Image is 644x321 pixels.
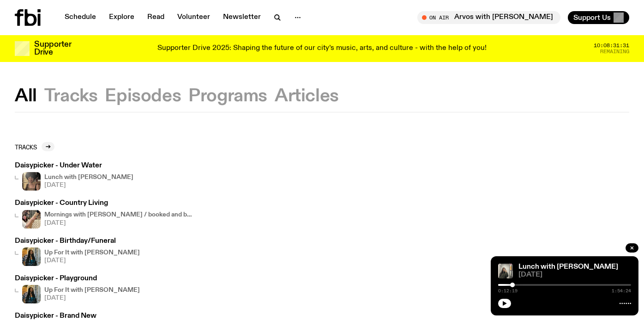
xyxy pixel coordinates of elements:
h4: Up For It with [PERSON_NAME] [44,250,140,256]
span: Support Us [573,13,611,22]
span: [DATE] [518,272,631,278]
h3: Supporter Drive [34,41,71,56]
h3: Daisypicker - Country Living [15,200,192,207]
h2: Tracks [15,143,37,150]
button: Articles [275,88,339,105]
span: 0:12:19 [498,289,518,293]
a: Lunch with [PERSON_NAME] [518,263,618,271]
img: Ify - a Brown Skin girl with black braided twists, looking up to the side with her tongue stickin... [22,285,41,303]
span: 1:54:24 [612,289,631,293]
a: Volunteer [172,11,216,24]
a: Schedule [59,11,102,24]
a: Read [142,11,170,24]
a: Tracks [15,142,54,151]
p: Supporter Drive 2025: Shaping the future of our city’s music, arts, and culture - with the help o... [157,44,487,53]
button: All [15,88,37,105]
span: [DATE] [44,220,192,226]
span: 10:08:31:31 [594,43,629,48]
h3: Daisypicker - Under Water [15,162,133,169]
button: On AirArvos with [PERSON_NAME] [417,11,560,24]
a: Daisypicker - Country LivingA photo of Jim in the fbi studio sitting on a chair and awkwardly hol... [15,200,192,228]
h3: Daisypicker - Playground [15,275,140,282]
button: Support Us [568,11,629,24]
a: Explore [103,11,140,24]
button: Episodes [105,88,181,105]
img: Ify - a Brown Skin girl with black braided twists, looking up to the side with her tongue stickin... [22,247,41,266]
h3: Daisypicker - Birthday/Funeral [15,238,140,245]
a: Newsletter [217,11,266,24]
h4: Lunch with [PERSON_NAME] [44,174,133,180]
img: A photo of Jim in the fbi studio sitting on a chair and awkwardly holding their leg in the air, s... [22,210,41,228]
a: Daisypicker - PlaygroundIfy - a Brown Skin girl with black braided twists, looking up to the side... [15,275,140,303]
h3: Daisypicker - Brand New [15,313,96,320]
a: Daisypicker - Birthday/FuneralIfy - a Brown Skin girl with black braided twists, looking up to th... [15,238,140,266]
button: Tracks [44,88,98,105]
a: Daisypicker - Under WaterLunch with [PERSON_NAME][DATE] [15,162,133,191]
span: [DATE] [44,182,133,188]
button: Programs [188,88,267,105]
span: [DATE] [44,258,140,264]
h4: Mornings with [PERSON_NAME] / booked and busy [44,212,192,218]
span: [DATE] [44,295,140,301]
span: Remaining [600,49,629,54]
h4: Up For It with [PERSON_NAME] [44,287,140,293]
